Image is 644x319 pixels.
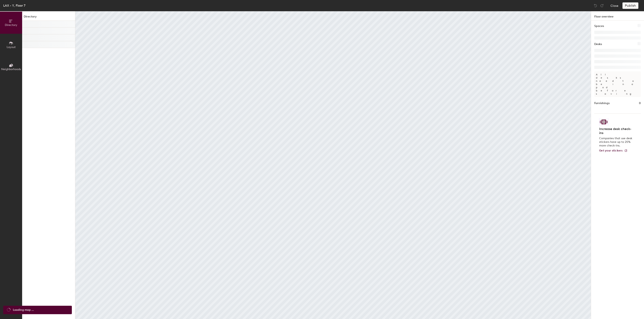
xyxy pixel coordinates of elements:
[7,45,16,49] span: Layout
[3,3,25,8] div: LAX - Y, Floor 7
[5,23,17,27] span: Directory
[599,119,608,125] img: Sticker logo
[22,14,75,21] h1: Directory
[600,4,604,8] img: Redo
[639,101,641,105] h1: 0
[599,137,634,147] p: Companies that use desk stickers have up to 25% more check-ins.
[599,149,627,152] a: Get your stickers
[593,4,598,8] img: Undo
[591,11,644,21] h1: Floor overview
[13,308,34,312] span: Loading map ...
[594,101,610,105] h1: Furnishings
[599,149,623,152] span: Get your stickers
[599,127,634,135] h4: Increase desk check-ins
[594,42,602,46] h1: Desks
[594,24,604,28] h1: Spaces
[1,67,21,71] span: Neighborhoods
[594,71,641,97] p: All desks need to be in a pod before saving
[610,2,618,9] button: Close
